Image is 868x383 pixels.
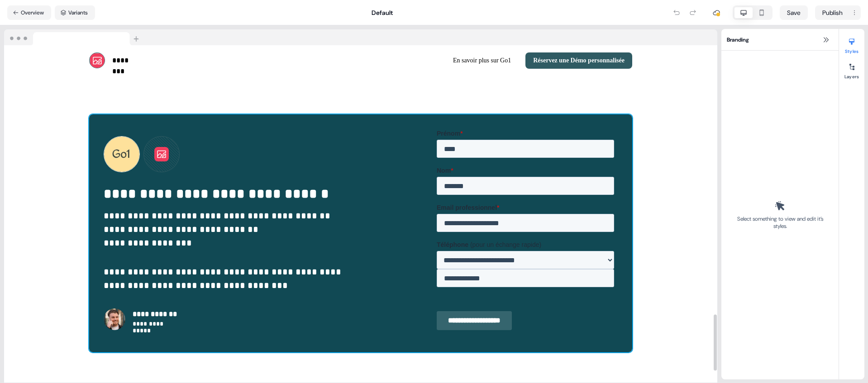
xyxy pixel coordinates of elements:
[437,129,618,338] iframe: Form 0
[815,5,848,20] button: Publish
[7,5,51,20] button: Overview
[839,34,864,54] button: Styles
[364,52,632,69] div: En savoir plus sur Go1Réservez une Démo personnalisée
[372,8,393,17] div: Default
[446,52,518,69] button: En savoir plus sur Go1
[734,215,826,230] div: Select something to view and edit it’s styles.
[4,29,143,46] img: Browser topbar
[780,5,808,20] button: Save
[55,5,95,20] button: Variants
[721,29,839,51] div: Branding
[839,60,864,80] button: Layers
[104,308,125,330] img: Contact avatar
[525,52,632,69] button: Réservez une Démo personnalisée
